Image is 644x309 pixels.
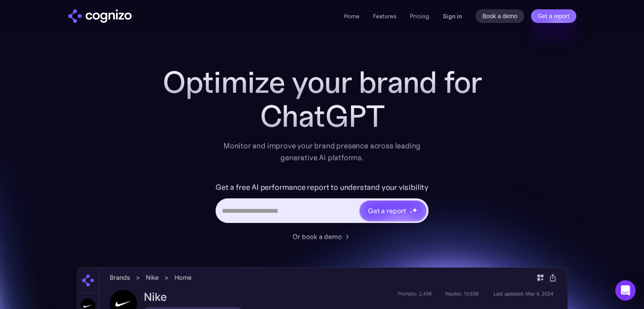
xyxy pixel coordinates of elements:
[410,211,413,214] img: star
[68,9,132,23] img: cognizo logo
[216,181,428,227] form: Hero URL Input Form
[344,12,359,20] a: Home
[410,12,429,20] a: Pricing
[443,11,462,21] a: Sign in
[153,99,492,133] div: ChatGPT
[218,140,426,164] div: Monitor and improve your brand presence across leading generative AI platforms.
[153,65,492,99] h1: Optimize your brand for
[531,9,576,23] a: Get a report
[293,231,342,242] div: Or book a demo
[293,231,352,242] a: Or book a demo
[68,9,132,23] a: home
[475,9,524,23] a: Book a demo
[410,208,411,209] img: star
[368,206,406,216] div: Get a report
[359,200,427,222] a: Get a reportstarstarstar
[216,181,428,194] label: Get a free AI performance report to understand your visibility
[373,12,396,20] a: Features
[615,280,636,301] div: Open Intercom Messenger
[412,207,417,213] img: star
